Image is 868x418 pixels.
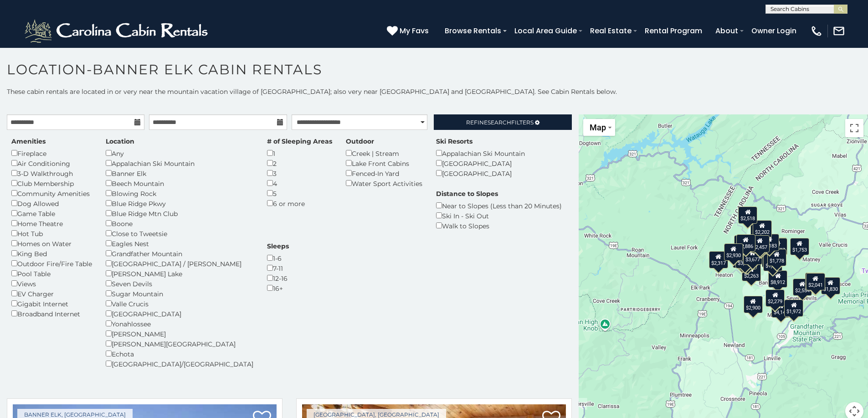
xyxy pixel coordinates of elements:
span: Search [488,119,511,126]
div: Blowing Rock [106,188,253,198]
div: $8,912 [769,270,788,288]
label: Location [106,137,134,146]
div: $2,450 [750,223,770,241]
div: Valle Crucis [106,299,253,309]
div: $2,041 [806,273,825,290]
img: White-1-2.png [23,17,212,45]
span: Refine Filters [466,119,534,126]
label: Sleeps [267,242,289,251]
a: Local Area Guide [510,23,581,39]
div: Appalachian Ski Mountain [106,158,253,168]
div: Any [106,148,253,158]
div: Ski In - Ski Out [436,211,562,221]
label: Outdoor [346,137,374,146]
div: $2,930 [724,243,743,260]
div: Fenced-In Yard [346,168,422,178]
div: Blue Ridge Pkwy [106,198,253,208]
div: Walk to Slopes [436,221,562,231]
div: $2,183 [760,234,779,251]
div: [PERSON_NAME] Lake [106,268,253,279]
div: Beech Mountain [106,178,253,188]
label: Amenities [11,137,46,146]
div: 16+ [267,283,289,293]
div: Game Table [11,208,92,218]
div: $2,886 [736,234,755,252]
div: Blue Ridge Mtn Club [106,208,253,218]
div: Seven Devils [106,279,253,289]
div: Hot Tub [11,228,92,238]
div: $2,506 [733,250,752,268]
div: [GEOGRAPHIC_DATA] / [PERSON_NAME] [106,258,253,268]
div: Banner Elk [106,168,253,178]
div: $1,830 [821,277,840,294]
div: 3 [267,168,332,178]
div: [PERSON_NAME][GEOGRAPHIC_DATA] [106,339,253,349]
div: $2,900 [744,295,763,313]
div: [GEOGRAPHIC_DATA] [106,309,253,319]
div: Fireplace [11,148,92,158]
div: 6 or more [267,198,332,208]
a: Browse Rentals [440,23,506,39]
div: $2,637 [806,273,825,290]
div: Broadband Internet [11,309,92,319]
div: Appalachian Ski Mountain [436,148,525,158]
div: Gigabit Internet [11,299,92,309]
div: 1 [267,148,332,158]
a: Real Estate [586,23,636,39]
div: Lake Front Cabins [346,158,422,168]
div: 4 [267,178,332,188]
div: [GEOGRAPHIC_DATA] [436,158,525,168]
div: Views [11,279,92,289]
div: $4,346 [752,236,771,253]
div: Dog Allowed [11,198,92,208]
div: Club Membership [11,178,92,188]
div: $2,317 [709,251,728,268]
div: Echota [106,349,253,359]
label: Distance to Slopes [436,189,498,198]
div: Eagles Nest [106,238,253,248]
div: Community Amenities [11,188,92,198]
div: $2,554 [793,278,812,295]
div: Air Conditioning [11,158,92,168]
div: [PERSON_NAME] [106,329,253,339]
div: [GEOGRAPHIC_DATA] [436,168,525,178]
div: $1,600 [764,253,783,271]
div: Close to Tweetsie [106,228,253,238]
a: About [711,23,743,39]
div: Yonahlossee [106,319,253,329]
button: Change map style [583,119,615,136]
div: 1-6 [267,253,289,263]
div: $2,202 [753,220,772,237]
div: King Bed [11,248,92,258]
a: My Favs [387,25,431,37]
a: RefineSearchFilters [434,114,571,130]
div: $2,807 [738,252,757,269]
div: Boone [106,218,253,228]
div: $3,677 [743,248,762,265]
div: 3-D Walkthrough [11,168,92,178]
div: $3,652 [735,251,755,268]
div: 7-11 [267,263,289,273]
div: Pool Table [11,268,92,279]
div: EV Charger [11,289,92,299]
div: 5 [267,188,332,198]
div: $1,778 [767,249,786,266]
div: Near to Slopes (Less than 20 Minutes) [436,201,562,211]
div: $4,145 [771,300,791,318]
img: phone-regular-white.png [810,25,823,37]
div: Creek | Stream [346,148,422,158]
div: Grandfather Mountain [106,248,253,258]
div: [GEOGRAPHIC_DATA]/[GEOGRAPHIC_DATA] [106,359,253,369]
div: Homes on Water [11,238,92,248]
div: Home Theatre [11,218,92,228]
div: $2,518 [739,206,758,223]
div: Outdoor Fire/Fire Table [11,258,92,268]
span: My Favs [400,25,429,36]
a: Owner Login [747,23,801,39]
label: # of Sleeping Areas [267,137,332,146]
label: Ski Resorts [436,137,473,146]
img: mail-regular-white.png [832,25,845,37]
div: Water Sport Activities [346,178,422,188]
div: Sugar Mountain [106,289,253,299]
div: $1,753 [790,237,809,255]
